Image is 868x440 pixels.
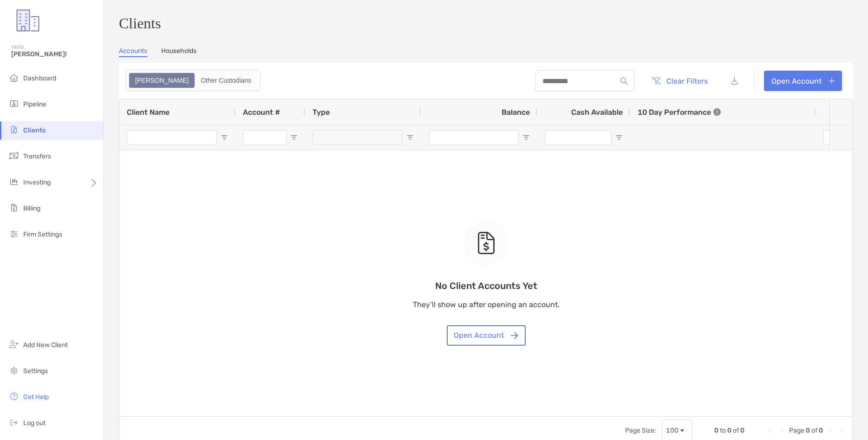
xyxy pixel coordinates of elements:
h3: Clients [119,15,853,32]
span: Add New Client [23,341,68,349]
span: Firm Settings [23,230,62,238]
img: firm-settings icon [8,228,20,239]
span: [PERSON_NAME]! [11,50,98,58]
button: Open Account [447,325,526,346]
div: 100 [666,427,679,434]
a: Accounts [119,47,147,57]
div: Next Page [827,427,834,434]
span: Log out [23,419,46,427]
img: settings icon [8,365,20,376]
div: Page Size: [625,427,656,434]
img: add_new_client icon [8,339,20,350]
span: Pipeline [23,100,46,108]
img: empty state icon [477,232,496,254]
div: Previous Page [778,427,785,434]
img: dashboard icon [8,72,20,83]
div: First Page [767,427,774,434]
span: Settings [23,367,48,375]
div: Last Page [838,427,845,434]
span: 0 [727,427,731,434]
span: 0 [806,427,810,434]
p: They’ll show up after opening an account. [413,299,560,310]
img: pipeline icon [8,98,20,109]
img: button icon [511,332,518,339]
img: transfers icon [8,150,20,161]
img: Zoe Logo [11,4,45,37]
a: Open Account [764,71,842,91]
span: Dashboard [23,74,56,82]
span: Billing [23,204,40,212]
span: Clients [23,126,46,134]
img: billing icon [8,202,20,213]
a: Households [161,47,196,57]
span: to [720,427,726,434]
span: Page [789,427,804,434]
img: clients icon [8,124,20,135]
div: Other Custodians [196,74,256,87]
span: Investing [23,178,51,186]
img: logout icon [8,417,20,428]
img: get-help icon [8,391,20,402]
div: Zoe [130,74,194,87]
span: 0 [740,427,744,434]
span: of [733,427,739,434]
span: Transfers [23,152,51,160]
span: 0 [819,427,823,434]
p: No Client Accounts Yet [413,280,560,292]
img: input icon [620,78,627,85]
span: 0 [714,427,718,434]
span: Get Help [23,393,49,401]
img: investing icon [8,176,20,187]
span: of [811,427,817,434]
div: segmented control [126,70,261,91]
button: Clear Filters [644,71,715,91]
